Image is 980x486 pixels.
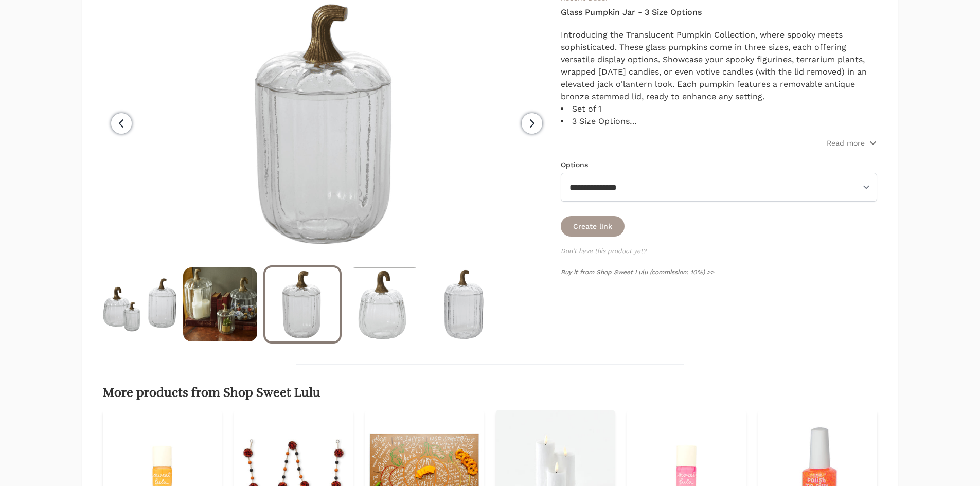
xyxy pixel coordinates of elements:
[572,104,601,114] span: Set of 1
[561,6,877,19] h4: Glass Pumpkin Jar - 3 Size Options
[561,160,588,169] label: Options
[428,267,502,341] img: Glass Pumpkin Jar - 3 Size Options, Shop Sweet Lulu
[561,268,714,276] a: Buy it from Shop Sweet Lulu (commission: 10%) >>
[561,216,625,237] button: Create link
[265,267,340,341] img: Glass Pumpkin Jar - 3 Size Options, Shop Sweet Lulu
[348,267,422,341] img: Glass Pumpkin Jar - 3 Size Options, Shop Sweet Lulu
[561,30,867,101] span: Introducing the Translucent Pumpkin Collection, where spooky meets sophisticated. These glass pum...
[827,138,865,148] p: Read more
[561,247,877,255] p: Don't have this product yet?
[572,116,637,126] span: 3 Size Options
[103,267,177,341] img: Glass Pumpkin Jar - 3 Size Options, Shop Sweet Lulu
[103,386,877,400] h2: More products from Shop Sweet Lulu
[183,267,257,341] img: Glass Pumpkin Jar - 3 Size Options, Shop Sweet Lulu
[827,138,877,148] button: Read more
